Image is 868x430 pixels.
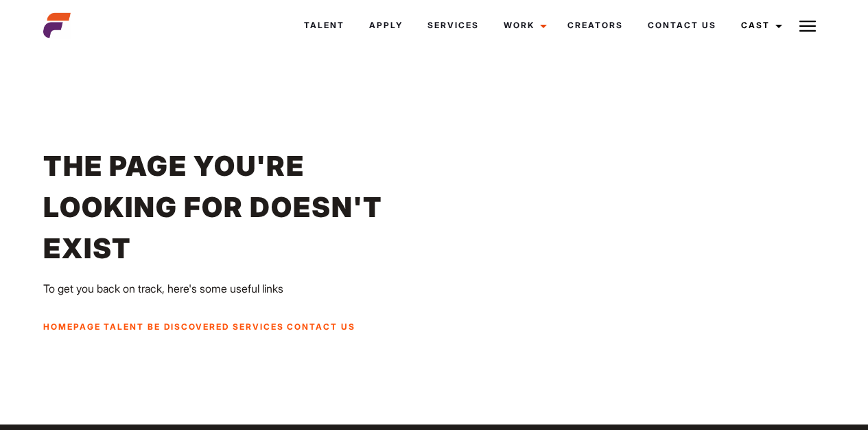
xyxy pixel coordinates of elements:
[148,321,229,332] a: Be Discovered
[104,321,144,332] a: Talent
[799,18,816,34] img: Burger icon
[43,12,71,39] img: cropped-aefm-brand-fav-22-square.png
[415,7,491,44] a: Services
[729,7,790,44] a: Cast
[43,146,434,269] h1: The page you're looking for doesn't exist
[491,7,555,44] a: Work
[292,7,357,44] a: Talent
[287,321,355,332] a: Contact Us
[233,321,284,332] a: Services
[43,280,825,297] p: To get you back on track, here's some useful links
[357,7,415,44] a: Apply
[635,7,729,44] a: Contact Us
[555,7,635,44] a: Creators
[43,321,101,332] a: Homepage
